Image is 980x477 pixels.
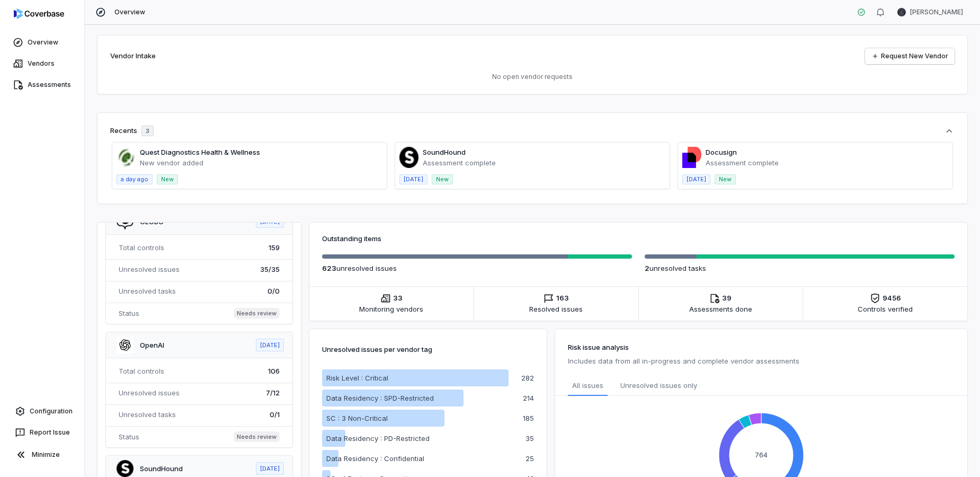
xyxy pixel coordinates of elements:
[865,48,955,64] a: Request New Vendor
[110,73,955,81] p: No open vendor requests
[326,373,388,383] p: Risk Level : Critical
[326,413,388,423] p: SC : 3 Non-Critical
[4,444,80,465] button: Minimize
[645,264,649,272] span: 2
[322,233,955,244] h3: Outstanding items
[2,75,82,94] a: Assessments
[2,33,82,52] a: Overview
[722,293,732,304] span: 39
[910,8,963,16] span: [PERSON_NAME]
[689,304,752,314] span: Assessments done
[4,402,80,421] a: Configuration
[110,51,156,61] h2: Vendor Intake
[523,415,534,422] p: 185
[110,126,955,136] button: Recents3
[529,304,583,314] span: Resolved issues
[114,8,145,16] span: Overview
[14,8,64,19] img: logo-D7KZi-bG.svg
[645,263,955,273] p: unresolved task s
[146,127,149,135] span: 3
[393,293,403,304] span: 33
[897,8,906,16] img: Steve Mancini avatar
[326,433,430,444] p: Data Residency : PD-Restricted
[359,304,423,314] span: Monitoring vendors
[523,395,534,402] p: 214
[322,342,432,357] p: Unresolved issues per vendor tag
[140,217,164,226] a: GLOBO
[2,54,82,73] a: Vendors
[525,435,534,442] p: 35
[521,375,534,382] p: 282
[525,455,534,462] p: 25
[568,342,955,352] h3: Risk issue analysis
[4,423,80,442] button: Report Issue
[322,263,632,273] p: unresolved issue s
[423,148,466,156] a: SoundHound
[556,293,569,304] span: 163
[706,148,737,156] a: Docusign
[620,380,697,392] span: Unresolved issues only
[322,264,336,272] span: 623
[110,126,154,136] div: Recents
[755,450,768,459] text: 764
[891,4,969,20] button: Steve Mancini avatar[PERSON_NAME]
[572,380,603,391] span: All issues
[140,148,260,156] a: Quest Diagnostics Health & Wellness
[858,304,913,314] span: Controls verified
[140,464,183,473] a: SoundHound
[326,393,434,403] p: Data Residency : SPD-Restricted
[883,293,901,304] span: 9456
[326,453,424,464] p: Data Residency : Confidential
[140,341,164,349] a: OpenAI
[568,355,955,367] p: Includes data from all in-progress and complete vendor assessments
